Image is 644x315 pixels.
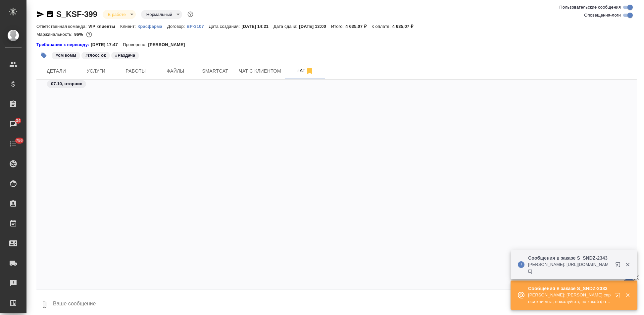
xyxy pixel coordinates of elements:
[299,24,331,29] p: [DATE] 13:00
[528,292,611,305] p: [PERSON_NAME]: [PERSON_NAME] спроси клиента, пожалуйста, по какой фармакопее выполнять перевод?
[559,4,621,11] span: Пользовательские сообщения
[106,12,128,17] button: В работе
[621,262,634,268] button: Закрыть
[36,10,44,18] button: Скопировать ссылку для ЯМессенджера
[160,67,191,75] span: Файлы
[36,24,88,29] p: Ответственная команда:
[148,41,190,48] p: [PERSON_NAME]
[187,23,209,29] a: ВР-3107
[85,30,93,39] button: 145.14 RUB;
[12,117,25,124] span: 34
[199,67,231,75] span: Smartcat
[85,52,106,59] p: #глосс ок
[137,23,167,29] a: Красфарма
[120,67,152,75] span: Работы
[611,288,627,304] button: Открыть в новой вкладке
[141,10,182,19] div: В работе
[2,136,25,152] a: 756
[51,52,81,58] span: см комм
[137,24,167,29] p: Красфарма
[584,12,621,19] span: Оповещения-логи
[209,24,241,29] p: Дата создания:
[289,67,321,75] span: Чат
[74,32,84,37] p: 96%
[345,24,372,29] p: 4 635,07 ₽
[91,41,123,48] p: [DATE] 17:47
[88,24,120,29] p: VIP клиенты
[528,285,611,292] p: Сообщения в заказе S_SNDZ-2333
[56,10,97,19] a: S_KSF-399
[51,81,82,87] p: 07.10, вторник
[144,12,174,17] button: Нормальный
[331,24,345,29] p: Итого:
[186,10,195,19] button: Доп статусы указывают на важность/срочность заказа
[103,10,136,19] div: В работе
[611,258,627,274] button: Открыть в новой вкладке
[36,41,91,48] a: Требования к переводу:
[80,67,112,75] span: Услуги
[187,24,209,29] p: ВР-3107
[46,10,54,18] button: Скопировать ссылку
[81,52,111,58] span: глосс ок
[56,52,76,59] p: #см комм
[239,67,281,75] span: Чат с клиентом
[36,48,51,63] button: Добавить тэг
[528,255,611,261] p: Сообщения в заказе S_SNDZ-2343
[392,24,419,29] p: 4 635,07 ₽
[12,137,27,144] span: 756
[306,67,314,75] svg: Отписаться
[111,52,140,58] span: Раздача
[120,24,137,29] p: Клиент:
[621,292,634,298] button: Закрыть
[528,261,611,275] p: [PERSON_NAME]: [URL][DOMAIN_NAME]
[40,67,72,75] span: Детали
[241,24,273,29] p: [DATE] 14:21
[2,116,25,132] a: 34
[372,24,392,29] p: К оплате:
[115,52,135,59] p: #Раздача
[167,24,187,29] p: Договор:
[123,41,148,48] p: Проверено:
[36,41,91,48] div: Нажми, чтобы открыть папку с инструкцией
[273,24,299,29] p: Дата сдачи:
[36,32,74,37] p: Маржинальность:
